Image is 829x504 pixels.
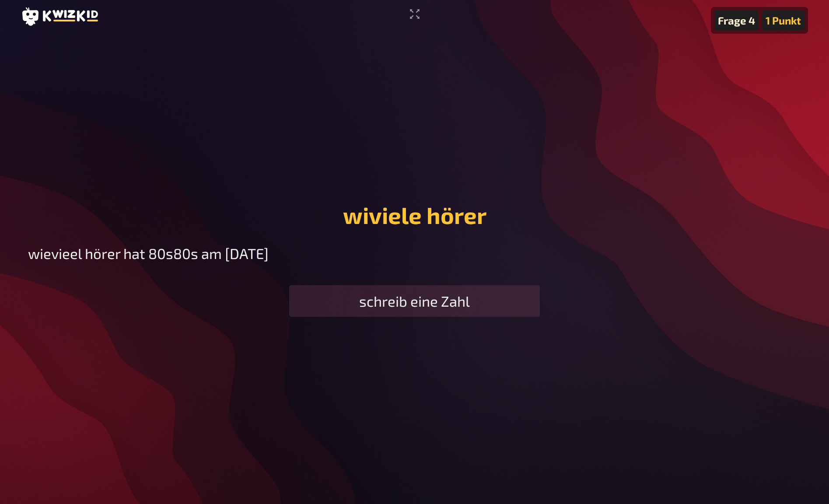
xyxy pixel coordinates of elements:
[28,201,801,229] h1: wiviele hörer
[28,245,269,262] span: wievieel hörer hat 80s80s am [DATE]
[714,10,759,30] div: Frage 4
[762,10,805,30] div: 1 Punkt
[289,285,540,317] div: schreib eine Zahl
[406,7,423,21] button: Vollbildmodus aktivieren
